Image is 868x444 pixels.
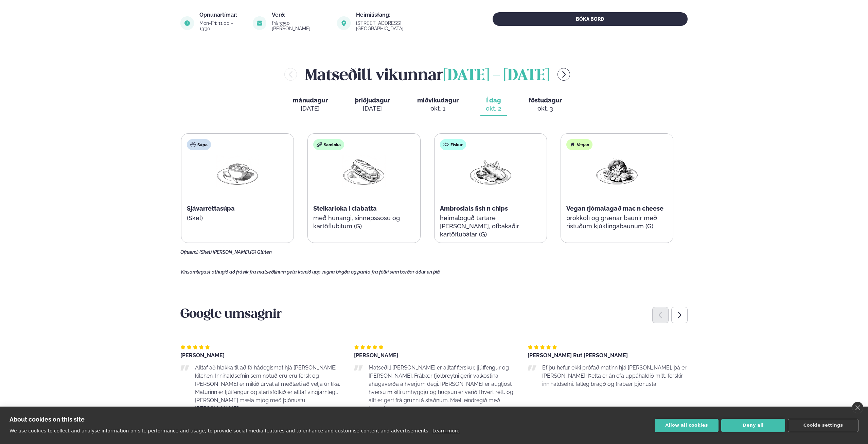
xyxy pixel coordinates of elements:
button: miðvikudagur okt. 1 [412,94,464,116]
img: image alt [337,16,351,30]
a: link [356,24,450,33]
span: Vegan rjómalagað mac n cheese [566,205,663,212]
h2: Matseðill vikunnar [305,63,549,85]
button: Cookie settings [788,419,858,432]
strong: About cookies on this site [10,416,85,423]
div: [STREET_ADDRESS], [GEOGRAPHIC_DATA] [356,20,450,31]
img: Panini.png [342,155,386,187]
span: mánudagur [293,97,328,104]
button: Deny all [721,419,785,432]
div: Verð: [272,12,329,18]
h3: Google umsagnir [180,307,688,323]
span: (G) Glúten [250,249,272,255]
span: Steikarloka í ciabatta [313,205,377,212]
p: brokkolí og grænar baunir með ristuðum kjúklingabaunum (G) [566,214,668,230]
div: frá 3350 [PERSON_NAME] [272,20,329,31]
div: Samloka [313,139,344,150]
img: Vegan.png [595,155,639,187]
p: We use cookies to collect and analyse information on site performance and usage, to provide socia... [10,428,430,433]
p: með hunangi, sinnepssósu og kartöflubitum (G) [313,214,414,230]
img: fish.svg [443,142,449,147]
div: Fiskur [440,139,466,150]
span: Ofnæmi: [180,249,198,255]
div: Opnunartímar: [199,12,245,18]
img: Vegan.svg [570,142,575,147]
div: okt. 3 [529,104,562,113]
div: [DATE] [293,104,328,113]
button: mánudagur [DATE] [287,94,333,116]
button: föstudagur okt. 3 [523,94,567,116]
p: (Skel) [187,214,288,222]
span: þriðjudagur [355,97,390,104]
div: okt. 1 [417,104,459,113]
span: föstudagur [529,97,562,104]
a: close [852,402,863,413]
button: menu-btn-left [284,68,297,81]
button: Allow all cookies [655,419,719,432]
img: image alt [253,16,266,30]
button: þriðjudagur [DATE] [350,94,395,116]
span: Ambrosials fish n chips [440,205,508,212]
div: [DATE] [355,104,390,113]
img: Soup.png [216,155,259,187]
div: Heimilisfang: [356,12,450,18]
a: Learn more [432,428,460,433]
div: Súpa [187,139,211,150]
span: Vinsamlegast athugið að frávik frá matseðlinum geta komið upp vegna birgða og panta frá fólki sem... [180,269,441,275]
img: Fish-Chips.png [469,155,512,187]
span: Sjávarréttasúpa [187,205,235,212]
span: miðvikudagur [417,97,459,104]
button: BÓKA BORÐ [493,12,688,26]
p: heimalöguð tartare [PERSON_NAME], ofbakaðir kartöflubátar (G) [440,214,541,239]
div: [PERSON_NAME] [354,353,514,358]
img: soup.svg [190,142,196,147]
div: Mon-Fri: 11:00 - 13:30 [199,20,245,31]
span: Í dag [486,96,501,104]
img: sandwich-new-16px.svg [317,142,322,147]
span: [DATE] - [DATE] [443,68,549,83]
div: Next slide [671,307,688,323]
div: [PERSON_NAME] Rut [PERSON_NAME] [528,353,688,358]
span: Matseðill [PERSON_NAME] er alltaf ferskur, ljúffengur og [PERSON_NAME]. Frábær fjölbreytni gerir ... [369,364,513,412]
span: Alltaf að hlakka til að fá hádegismat hjá [PERSON_NAME] kitchen. Innihaldsefnin sem notuð eru eru... [195,364,340,412]
div: Vegan [566,139,592,150]
span: (Skel) [PERSON_NAME], [199,249,250,255]
button: menu-btn-right [557,68,570,81]
button: Í dag okt. 2 [480,94,507,116]
div: okt. 2 [486,104,501,113]
div: Previous slide [652,307,669,323]
p: Ef þú hefur ekki prófað matinn hjá [PERSON_NAME], þá er [PERSON_NAME]! Þetta er án efa uppáhaldið... [542,364,688,388]
img: image alt [180,16,194,30]
div: [PERSON_NAME] [180,353,340,358]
